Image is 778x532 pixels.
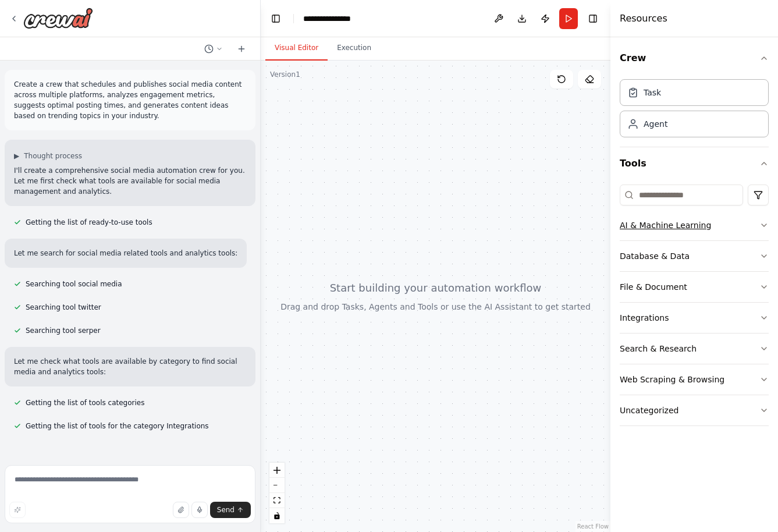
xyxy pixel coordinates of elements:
[24,151,82,161] span: Thought process
[620,12,667,26] h4: Resources
[620,312,669,324] div: Integrations
[210,502,251,518] button: Send
[26,421,209,431] span: Getting the list of tools for the category Integrations
[620,219,711,231] div: AI & Machine Learning
[620,241,769,271] button: Database & Data
[268,10,284,27] button: Hide left sidebar
[9,502,26,518] button: Improve this prompt
[269,508,285,523] button: toggle interactivity
[217,505,235,515] span: Send
[14,79,246,121] p: Create a crew that schedules and publishes social media content across multiple platforms, analyz...
[26,303,101,312] span: Searching tool twitter
[14,165,246,197] p: I'll create a comprehensive social media automation crew for you. Let me first check what tools a...
[173,502,189,518] button: Upload files
[269,463,285,478] button: zoom in
[26,326,101,335] span: Searching tool serper
[620,272,769,302] button: File & Document
[200,42,228,56] button: Switch to previous chat
[620,281,687,293] div: File & Document
[303,13,363,24] nav: breadcrumb
[620,42,769,75] button: Crew
[191,502,208,518] button: Click to speak your automation idea
[644,87,661,98] div: Task
[620,364,769,395] button: Web Scraping & Browsing
[265,36,328,61] button: Visual Editor
[620,334,769,364] button: Search & Research
[577,523,609,530] a: React Flow attribution
[620,250,690,262] div: Database & Data
[232,42,251,56] button: Start a new chat
[14,151,19,161] span: ▶
[620,343,697,354] div: Search & Research
[23,8,93,29] img: Logo
[620,405,678,416] div: Uncategorized
[328,36,381,61] button: Execution
[644,118,667,130] div: Agent
[620,303,769,333] button: Integrations
[620,75,769,147] div: Crew
[585,10,601,27] button: Hide right sidebar
[269,478,285,493] button: zoom out
[26,279,122,289] span: Searching tool social media
[269,493,285,508] button: fit view
[620,147,769,180] button: Tools
[14,356,246,377] p: Let me check what tools are available by category to find social media and analytics tools:
[620,374,724,385] div: Web Scraping & Browsing
[14,248,237,258] p: Let me search for social media related tools and analytics tools:
[620,180,769,435] div: Tools
[26,398,144,407] span: Getting the list of tools categories
[270,70,300,79] div: Version 1
[14,151,82,161] button: ▶Thought process
[269,463,285,523] div: React Flow controls
[26,218,152,227] span: Getting the list of ready-to-use tools
[620,395,769,425] button: Uncategorized
[620,210,769,240] button: AI & Machine Learning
